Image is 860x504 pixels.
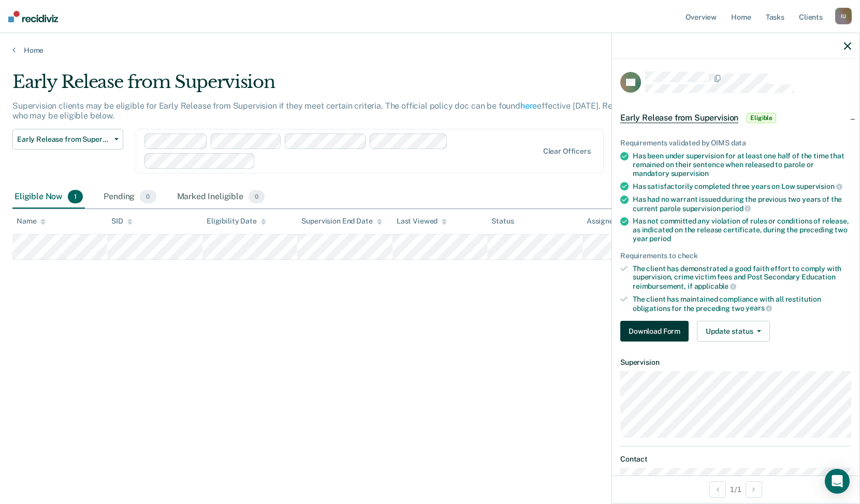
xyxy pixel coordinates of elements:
[301,217,382,226] div: Supervision End Date
[671,169,709,177] span: supervision
[835,8,852,24] div: I U
[633,152,851,177] div: Has been under supervision for at least one half of the time that remained on their sentence when...
[620,321,693,342] a: Navigate to form link
[825,469,850,494] div: Open Intercom Messenger
[140,190,156,203] span: 0
[694,282,736,290] span: applicable
[649,234,670,243] span: period
[620,358,851,367] dt: Supervision
[633,295,851,313] div: The client has maintained compliance with all restitution obligations for the preceding two
[68,190,83,203] span: 1
[101,186,158,209] div: Pending
[587,217,635,226] div: Assigned to
[12,46,848,55] a: Home
[520,101,537,111] a: here
[796,182,842,190] span: supervision
[543,147,591,156] div: Clear officers
[746,304,772,312] span: years
[620,113,738,123] span: Early Release from Supervision
[697,321,770,342] button: Update status
[620,251,851,260] div: Requirements to check
[722,204,751,213] span: period
[175,186,267,209] div: Marked Ineligible
[633,182,851,191] div: Has satisfactorily completed three years on Low
[491,217,514,226] div: Status
[8,11,58,22] img: Recidiviz
[709,481,726,498] button: Previous Opportunity
[620,139,851,147] div: Requirements validated by OIMS data
[612,101,859,135] div: Early Release from SupervisionEligible
[620,455,851,464] dt: Contact
[207,217,266,226] div: Eligibility Date
[620,321,689,342] button: Download Form
[397,217,447,226] div: Last Viewed
[12,186,85,209] div: Eligible Now
[633,217,851,243] div: Has not committed any violation of rules or conditions of release, as indicated on the release ce...
[747,113,776,123] span: Eligible
[12,101,657,121] p: Supervision clients may be eligible for Early Release from Supervision if they meet certain crite...
[17,217,46,226] div: Name
[249,190,265,203] span: 0
[612,476,859,503] div: 1 / 1
[111,217,133,226] div: SID
[746,481,762,498] button: Next Opportunity
[633,264,851,291] div: The client has demonstrated a good faith effort to comply with supervision, crime victim fees and...
[633,195,851,213] div: Has had no warrant issued during the previous two years of the current parole supervision
[17,135,110,144] span: Early Release from Supervision
[12,71,658,101] div: Early Release from Supervision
